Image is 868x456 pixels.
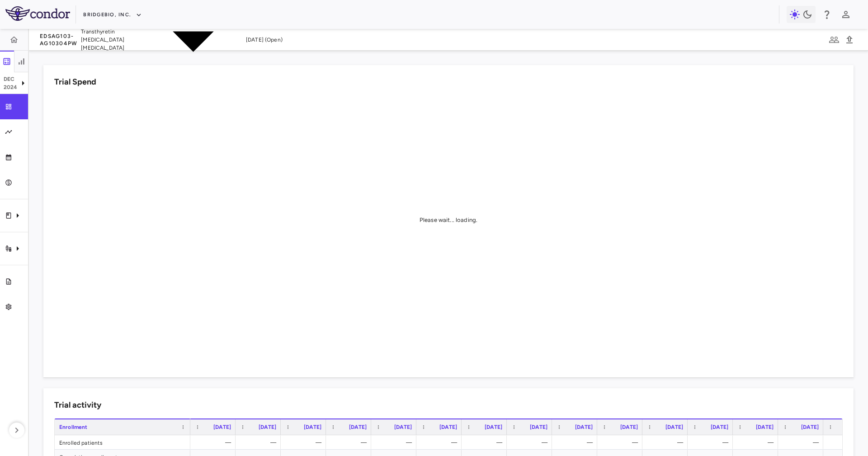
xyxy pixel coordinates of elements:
span: [DATE] [213,424,231,430]
span: [DATE] [349,424,367,430]
span: [DATE] [575,424,593,430]
h6: Trial activity [54,399,101,411]
div: — [379,435,412,450]
div: — [786,435,819,450]
div: — [651,435,683,450]
p: 2024 [4,83,18,91]
span: [DATE] [530,424,547,430]
span: Transthyretin [MEDICAL_DATA] [MEDICAL_DATA] [81,28,141,52]
span: [DATE] [620,424,638,430]
span: [DATE] [711,424,728,430]
span: EDSAG103-AG10304PW [40,33,77,47]
div: — [289,435,321,450]
div: — [470,435,502,450]
div: — [334,435,367,450]
span: [DATE] [756,424,774,430]
div: — [425,435,457,450]
div: — [560,435,593,450]
div: Enrolled patients [55,435,190,449]
span: Enrollment [59,424,88,430]
span: [DATE] [304,424,321,430]
div: — [198,435,231,450]
span: [DATE] [801,424,819,430]
span: [DATE] [259,424,276,430]
button: BridgeBio, Inc. [83,8,142,22]
span: [DATE] (Open) [246,36,283,44]
div: — [515,435,547,450]
span: [DATE] [439,424,457,430]
img: logo-full-SnFGN8VE.png [5,6,70,21]
div: Please wait... loading. [420,216,477,224]
div: — [605,435,638,450]
span: [DATE] [665,424,683,430]
div: — [244,435,276,450]
p: Dec [4,75,18,83]
div: — [696,435,728,450]
span: [DATE] [394,424,412,430]
div: — [831,435,864,450]
h6: Trial Spend [54,76,96,88]
span: [DATE] [485,424,502,430]
div: — [741,435,774,450]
